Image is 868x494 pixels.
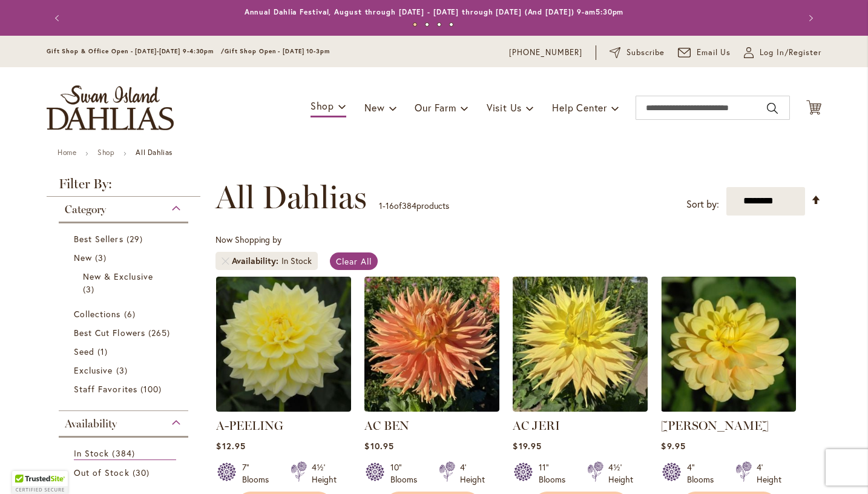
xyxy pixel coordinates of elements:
a: Out of Stock 30 [74,466,176,479]
span: Availability [65,417,117,430]
a: Log In/Register [744,47,821,59]
div: 4' Height [460,461,485,486]
span: 100 [140,383,165,395]
a: Clear All [330,252,378,270]
button: 3 of 4 [437,22,441,27]
span: Collections [74,308,121,320]
img: AC BEN [364,277,499,412]
a: Home [58,148,76,157]
a: Best Cut Flowers [74,326,176,339]
span: Visit Us [487,101,522,114]
button: 4 of 4 [449,22,453,27]
span: 384 [402,200,416,211]
span: Best Cut Flowers [74,327,145,338]
a: Annual Dahlia Festival, August through [DATE] - [DATE] through [DATE] (And [DATE]) 9-am5:30pm [245,7,624,16]
span: 6 [124,308,139,320]
span: Now Shopping by [215,234,281,245]
span: All Dahlias [215,179,367,216]
span: Gift Shop & Office Open - [DATE]-[DATE] 9-4:30pm / [47,47,225,55]
span: Staff Favorites [74,383,137,395]
span: $12.95 [216,440,245,452]
button: Previous [47,6,71,30]
span: Subscribe [626,47,665,59]
span: New [74,252,92,263]
a: A-Peeling [216,403,351,414]
a: AC JERI [513,418,560,433]
strong: All Dahlias [136,148,173,157]
a: In Stock 384 [74,447,176,460]
label: Sort by: [686,193,719,216]
iframe: Launch Accessibility Center [9,451,43,485]
a: Seed [74,345,176,358]
p: - of products [379,196,449,216]
div: 4½' Height [312,461,337,486]
a: Subscribe [610,47,665,59]
a: AC Jeri [513,403,648,414]
span: 3 [116,364,131,377]
span: 16 [386,200,394,211]
img: A-Peeling [216,277,351,412]
img: AHOY MATEY [661,277,796,412]
span: Gift Shop Open - [DATE] 10-3pm [225,47,330,55]
span: Log In/Register [760,47,821,59]
img: AC Jeri [513,277,648,412]
div: 4" Blooms [687,461,721,486]
span: Best Sellers [74,233,123,245]
span: New & Exclusive [83,271,153,282]
span: 3 [95,251,110,264]
a: A-PEELING [216,418,283,433]
span: Category [65,203,106,216]
strong: Filter By: [47,177,200,197]
a: [PHONE_NUMBER] [509,47,582,59]
a: AHOY MATEY [661,403,796,414]
span: $19.95 [513,440,541,452]
div: 7" Blooms [242,461,276,486]
a: Exclusive [74,364,176,377]
span: 265 [148,326,173,339]
a: AC BEN [364,418,409,433]
span: Clear All [336,255,372,267]
span: Help Center [552,101,607,114]
a: Collections [74,308,176,320]
span: Out of Stock [74,467,130,478]
a: Email Us [678,47,731,59]
span: Exclusive [74,364,113,376]
span: Email Us [697,47,731,59]
div: In Stock [281,255,312,267]
span: 1 [97,345,111,358]
span: 30 [133,466,153,479]
a: [PERSON_NAME] [661,418,769,433]
a: Staff Favorites [74,383,176,395]
span: Availability [232,255,281,267]
span: In Stock [74,447,109,459]
a: Shop [97,148,114,157]
a: AC BEN [364,403,499,414]
button: 1 of 4 [413,22,417,27]
span: 29 [127,232,146,245]
button: 2 of 4 [425,22,429,27]
a: Best Sellers [74,232,176,245]
span: New [364,101,384,114]
button: Next [797,6,821,30]
div: 11" Blooms [539,461,573,486]
span: 384 [112,447,137,459]
span: Shop [311,99,334,112]
span: $10.95 [364,440,393,452]
a: New [74,251,176,264]
a: New &amp; Exclusive [83,270,167,295]
div: 4½' Height [608,461,633,486]
div: 10" Blooms [390,461,424,486]
a: Remove Availability In Stock [222,257,229,265]
a: store logo [47,85,174,130]
div: 4' Height [757,461,781,486]
span: $9.95 [661,440,685,452]
span: Seed [74,346,94,357]
span: 3 [83,283,97,295]
span: 1 [379,200,383,211]
span: Our Farm [415,101,456,114]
